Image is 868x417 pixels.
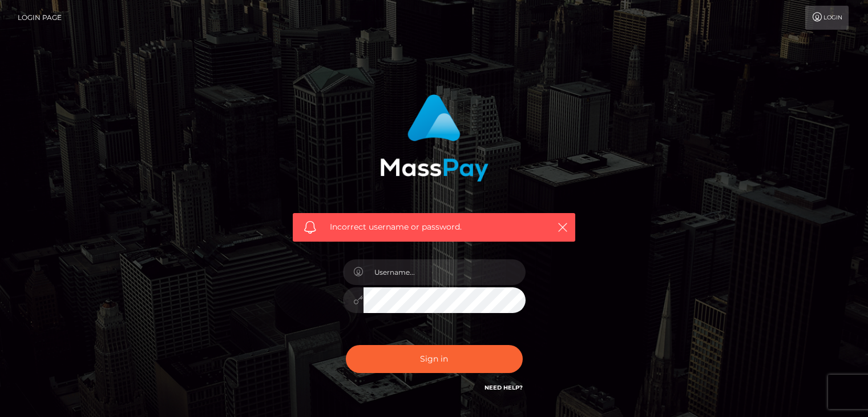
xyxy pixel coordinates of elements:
[18,6,62,30] a: Login Page
[380,94,488,182] img: MassPay Login
[346,345,523,373] button: Sign in
[485,384,523,391] a: Need Help?
[330,221,538,233] span: Incorrect username or password.
[805,6,849,30] a: Login
[364,259,526,285] input: Username...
